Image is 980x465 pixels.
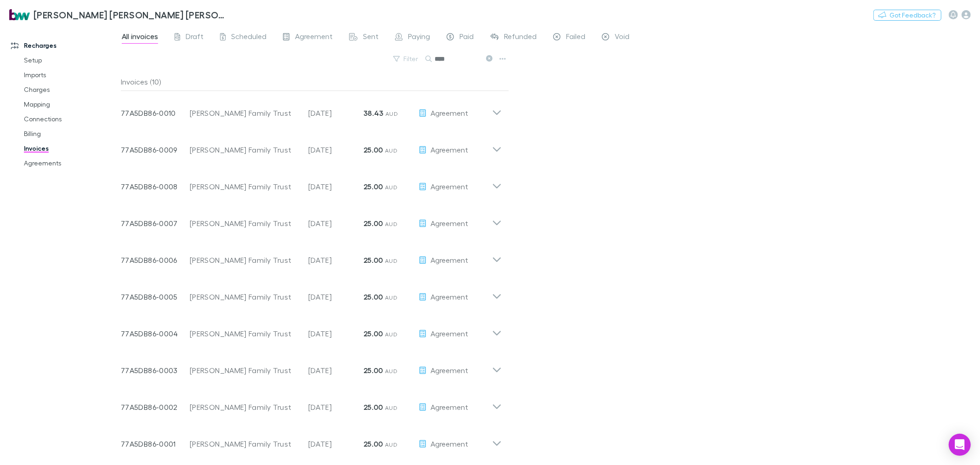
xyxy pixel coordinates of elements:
[873,10,941,21] button: Got Feedback?
[186,32,204,44] span: Draft
[121,328,190,339] p: 77A5DB86-0004
[190,144,299,155] div: [PERSON_NAME] Family Trust
[308,108,363,119] p: [DATE]
[431,292,468,301] span: Agreement
[9,9,30,20] img: Brewster Walsh Waters Partners's Logo
[15,53,127,68] a: Setup
[431,108,468,117] span: Agreement
[190,291,299,302] div: [PERSON_NAME] Family Trust
[2,38,127,53] a: Recharges
[113,128,509,164] div: 77A5DB86-0009[PERSON_NAME] Family Trust[DATE]25.00 AUDAgreement
[385,184,397,191] span: AUD
[113,201,509,238] div: 77A5DB86-0007[PERSON_NAME] Family Trust[DATE]25.00 AUDAgreement
[431,366,468,374] span: Agreement
[408,32,430,44] span: Paying
[121,108,190,119] p: 77A5DB86-0010
[190,181,299,192] div: [PERSON_NAME] Family Trust
[385,294,397,301] span: AUD
[113,422,509,459] div: 77A5DB86-0001[PERSON_NAME] Family Trust[DATE]25.00 AUDAgreement
[308,365,363,376] p: [DATE]
[190,328,299,339] div: [PERSON_NAME] Family Trust
[389,53,424,64] button: Filter
[308,218,363,229] p: [DATE]
[308,255,363,266] p: [DATE]
[363,292,383,301] strong: 25.00
[121,255,190,266] p: 77A5DB86-0006
[363,403,383,412] strong: 25.00
[385,368,397,374] span: AUD
[385,404,397,411] span: AUD
[190,218,299,229] div: [PERSON_NAME] Family Trust
[308,291,363,302] p: [DATE]
[385,331,397,338] span: AUD
[190,365,299,376] div: [PERSON_NAME] Family Trust
[308,144,363,155] p: [DATE]
[615,32,629,44] span: Void
[504,32,537,44] span: Refunded
[121,291,190,302] p: 77A5DB86-0005
[113,348,509,385] div: 77A5DB86-0003[PERSON_NAME] Family Trust[DATE]25.00 AUDAgreement
[113,385,509,422] div: 77A5DB86-0002[PERSON_NAME] Family Trust[DATE]25.00 AUDAgreement
[113,91,509,128] div: 77A5DB86-0010[PERSON_NAME] Family Trust[DATE]38.43 AUDAgreement
[431,439,468,448] span: Agreement
[113,164,509,201] div: 77A5DB86-0008[PERSON_NAME] Family Trust[DATE]25.00 AUDAgreement
[121,144,190,155] p: 77A5DB86-0009
[308,181,363,192] p: [DATE]
[15,156,127,170] a: Agreements
[190,438,299,449] div: [PERSON_NAME] Family Trust
[15,126,127,141] a: Billing
[385,110,398,117] span: AUD
[385,257,397,264] span: AUD
[295,32,333,44] span: Agreement
[15,112,127,126] a: Connections
[15,97,127,112] a: Mapping
[308,438,363,449] p: [DATE]
[431,145,468,154] span: Agreement
[113,312,509,348] div: 77A5DB86-0004[PERSON_NAME] Family Trust[DATE]25.00 AUDAgreement
[566,32,585,44] span: Failed
[121,218,190,229] p: 77A5DB86-0007
[363,366,383,375] strong: 25.00
[121,365,190,376] p: 77A5DB86-0003
[431,182,468,191] span: Agreement
[122,32,158,44] span: All invoices
[113,275,509,312] div: 77A5DB86-0005[PERSON_NAME] Family Trust[DATE]25.00 AUDAgreement
[363,255,383,265] strong: 25.00
[363,329,383,338] strong: 25.00
[949,434,971,456] div: Open Intercom Messenger
[34,9,228,20] h3: [PERSON_NAME] [PERSON_NAME] [PERSON_NAME] Partners
[363,439,383,448] strong: 25.00
[363,182,383,191] strong: 25.00
[459,32,474,44] span: Paid
[308,328,363,339] p: [DATE]
[431,219,468,227] span: Agreement
[363,108,384,118] strong: 38.43
[363,145,383,154] strong: 25.00
[15,82,127,97] a: Charges
[4,4,233,26] a: [PERSON_NAME] [PERSON_NAME] [PERSON_NAME] Partners
[113,238,509,275] div: 77A5DB86-0006[PERSON_NAME] Family Trust[DATE]25.00 AUDAgreement
[385,221,397,227] span: AUD
[231,32,266,44] span: Scheduled
[431,329,468,338] span: Agreement
[431,255,468,264] span: Agreement
[190,402,299,413] div: [PERSON_NAME] Family Trust
[363,32,379,44] span: Sent
[363,219,383,228] strong: 25.00
[385,147,397,154] span: AUD
[190,108,299,119] div: [PERSON_NAME] Family Trust
[121,402,190,413] p: 77A5DB86-0002
[15,141,127,156] a: Invoices
[308,402,363,413] p: [DATE]
[431,403,468,411] span: Agreement
[15,68,127,82] a: Imports
[121,181,190,192] p: 77A5DB86-0008
[190,255,299,266] div: [PERSON_NAME] Family Trust
[385,441,397,448] span: AUD
[121,438,190,449] p: 77A5DB86-0001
